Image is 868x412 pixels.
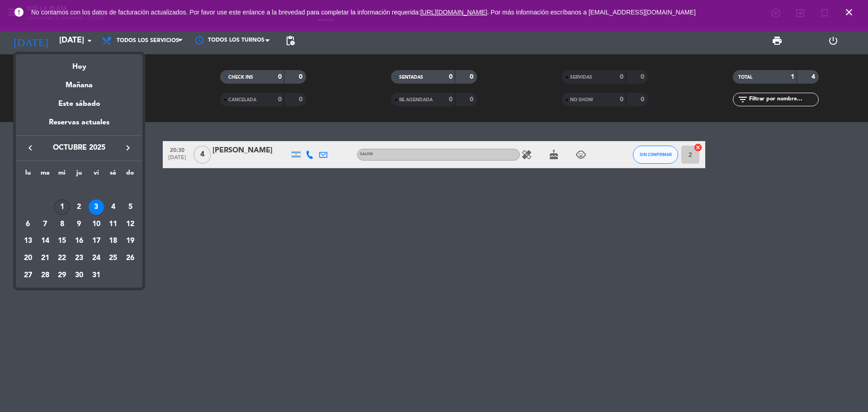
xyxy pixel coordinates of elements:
[71,233,87,249] div: 16
[54,251,70,266] div: 22
[105,199,122,216] td: 4 de octubre de 2025
[88,168,105,182] th: viernes
[88,216,105,233] td: 10 de octubre de 2025
[25,142,36,153] i: keyboard_arrow_left
[123,199,138,215] div: 5
[105,217,121,232] div: 11
[38,217,53,232] div: 7
[105,251,121,266] div: 25
[122,168,139,182] th: domingo
[19,181,139,199] td: OCT.
[123,142,133,153] i: keyboard_arrow_right
[53,199,71,216] td: 1 de octubre de 2025
[105,216,122,233] td: 11 de octubre de 2025
[54,217,70,232] div: 8
[89,217,104,232] div: 10
[89,199,104,215] div: 3
[122,250,139,267] td: 26 de octubre de 2025
[16,73,142,91] div: Mañana
[53,168,71,182] th: miércoles
[123,251,138,266] div: 26
[122,216,139,233] td: 12 de octubre de 2025
[89,251,104,266] div: 24
[88,199,105,216] td: 3 de octubre de 2025
[105,250,122,267] td: 25 de octubre de 2025
[123,233,138,249] div: 19
[54,233,70,249] div: 15
[88,267,105,284] td: 31 de octubre de 2025
[20,268,36,283] div: 27
[105,199,121,215] div: 4
[37,267,54,284] td: 28 de octubre de 2025
[54,199,70,215] div: 1
[53,267,71,284] td: 29 de octubre de 2025
[37,250,54,267] td: 21 de octubre de 2025
[53,216,71,233] td: 8 de octubre de 2025
[71,199,87,215] div: 2
[53,232,71,250] td: 15 de octubre de 2025
[123,217,138,232] div: 12
[37,216,54,233] td: 7 de octubre de 2025
[71,217,87,232] div: 9
[20,251,36,266] div: 20
[71,251,87,266] div: 23
[19,168,37,182] th: lunes
[38,142,120,154] span: octubre 2025
[37,168,54,182] th: martes
[20,217,36,232] div: 6
[19,232,37,250] td: 13 de octubre de 2025
[20,233,36,249] div: 13
[71,267,88,284] td: 30 de octubre de 2025
[19,250,37,267] td: 20 de octubre de 2025
[16,54,142,73] div: Hoy
[105,232,122,250] td: 18 de octubre de 2025
[16,91,142,117] div: Este sábado
[71,199,88,216] td: 2 de octubre de 2025
[53,250,71,267] td: 22 de octubre de 2025
[54,268,70,283] div: 29
[38,251,53,266] div: 21
[22,142,38,154] button: keyboard_arrow_left
[105,168,122,182] th: sábado
[122,199,139,216] td: 5 de octubre de 2025
[88,250,105,267] td: 24 de octubre de 2025
[88,232,105,250] td: 17 de octubre de 2025
[16,117,142,135] div: Reservas actuales
[71,268,87,283] div: 30
[38,233,53,249] div: 14
[19,267,37,284] td: 27 de octubre de 2025
[89,233,104,249] div: 17
[38,268,53,283] div: 28
[19,216,37,233] td: 6 de octubre de 2025
[105,233,121,249] div: 18
[89,268,104,283] div: 31
[71,168,88,182] th: jueves
[71,216,88,233] td: 9 de octubre de 2025
[71,232,88,250] td: 16 de octubre de 2025
[122,232,139,250] td: 19 de octubre de 2025
[37,232,54,250] td: 14 de octubre de 2025
[120,142,136,154] button: keyboard_arrow_right
[71,250,88,267] td: 23 de octubre de 2025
